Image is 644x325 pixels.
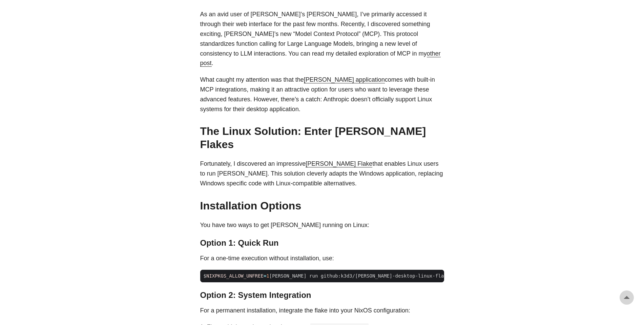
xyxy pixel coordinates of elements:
[200,220,444,230] p: You have two ways to get [PERSON_NAME] running on Linux:
[200,306,444,316] p: For a permanent installation, integrate the flake into your NixOS configuration:
[200,290,444,300] h3: Option 2: System Integration
[304,76,385,83] a: [PERSON_NAME] application
[200,50,441,67] a: other post
[306,160,372,167] a: [PERSON_NAME] Flake
[200,125,444,151] h2: The Linux Solution: Enter [PERSON_NAME] Flakes
[200,238,444,248] h3: Option 1: Quick Run
[620,290,634,305] a: go to top
[200,272,479,280] span: $ [PERSON_NAME] run github:k3d3/[PERSON_NAME]-desktop-linux-flake --impure
[266,273,269,279] span: 1
[200,75,444,114] p: What caught my attention was that the comes with built-in MCP integrations, making it an attracti...
[200,9,444,68] p: As an avid user of [PERSON_NAME]’s [PERSON_NAME], I’ve primarily accessed it through their web in...
[200,199,444,212] h2: Installation Options
[200,159,444,188] p: Fortunately, I discovered an impressive that enables Linux users to run [PERSON_NAME]. This solut...
[206,273,264,279] span: NIXPKGS_ALLOW_UNFREE
[264,273,266,279] span: =
[200,253,444,263] p: For a one-time execution without installation, use:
